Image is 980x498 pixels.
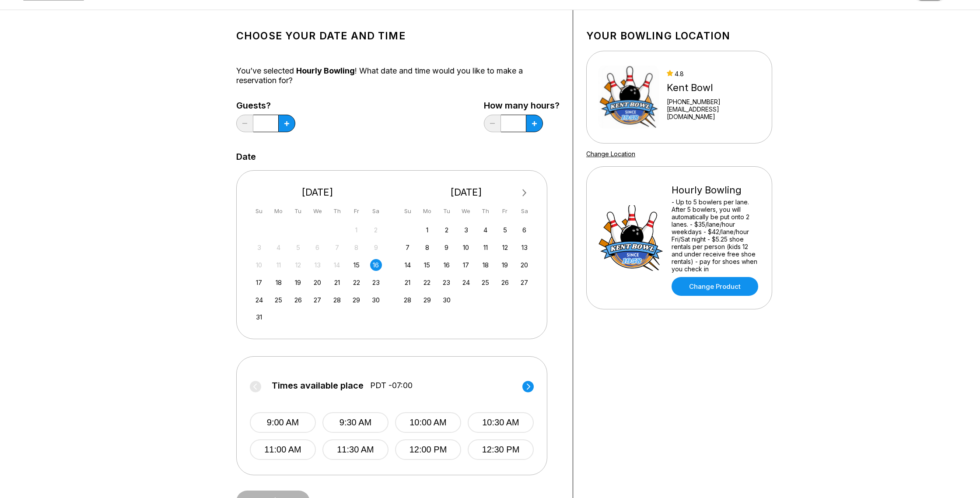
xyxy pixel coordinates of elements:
[250,412,316,433] button: 9:00 AM
[518,277,530,288] div: Choose Saturday, September 27th, 2025
[370,277,382,288] div: Choose Saturday, August 23rd, 2025
[292,277,304,288] div: Choose Tuesday, August 19th, 2025
[598,205,664,271] img: Hourly Bowling
[460,242,472,253] div: Choose Wednesday, September 10th, 2025
[441,277,452,288] div: Choose Tuesday, September 23rd, 2025
[441,205,452,217] div: Tu
[272,381,364,390] span: Times available place
[460,259,472,271] div: Choose Wednesday, September 17th, 2025
[401,223,532,306] div: month 2025-09
[370,242,382,253] div: Not available Saturday, August 9th, 2025
[672,198,760,273] div: - Up to 5 bowlers per lane. After 5 bowlers, you will automatically be put onto 2 lanes. - $35/la...
[468,412,534,433] button: 10:30 AM
[331,242,343,253] div: Not available Thursday, August 7th, 2025
[441,224,452,236] div: Choose Tuesday, September 2nd, 2025
[518,186,532,200] button: Next Month
[350,224,362,236] div: Not available Friday, August 1st, 2025
[672,277,758,296] a: Change Product
[253,205,265,217] div: Su
[370,224,382,236] div: Not available Saturday, August 2nd, 2025
[402,242,413,253] div: Choose Sunday, September 7th, 2025
[441,294,452,306] div: Choose Tuesday, September 30th, 2025
[441,242,452,253] div: Choose Tuesday, September 9th, 2025
[331,259,343,271] div: Not available Thursday, August 14th, 2025
[311,259,323,271] div: Not available Wednesday, August 13th, 2025
[421,242,433,253] div: Choose Monday, September 8th, 2025
[499,205,511,217] div: Fr
[370,259,382,271] div: Choose Saturday, August 16th, 2025
[441,259,452,271] div: Choose Tuesday, September 16th, 2025
[311,277,323,288] div: Choose Wednesday, August 20th, 2025
[421,205,433,217] div: Mo
[421,224,433,236] div: Choose Monday, September 1st, 2025
[292,205,304,217] div: Tu
[331,277,343,288] div: Choose Thursday, August 21st, 2025
[484,101,560,110] label: How many hours?
[350,259,362,271] div: Choose Friday, August 15th, 2025
[322,412,388,433] button: 9:30 AM
[292,259,304,271] div: Not available Tuesday, August 12th, 2025
[518,242,530,253] div: Choose Saturday, September 13th, 2025
[479,205,491,217] div: Th
[667,98,760,105] div: [PHONE_NUMBER]
[311,242,323,253] div: Not available Wednesday, August 6th, 2025
[350,205,362,217] div: Fr
[350,294,362,306] div: Choose Friday, August 29th, 2025
[479,224,491,236] div: Choose Thursday, September 4th, 2025
[253,294,265,306] div: Choose Sunday, August 24th, 2025
[350,277,362,288] div: Choose Friday, August 22nd, 2025
[468,439,534,460] button: 12:30 PM
[296,66,355,75] span: Hourly Bowling
[479,259,491,271] div: Choose Thursday, September 18th, 2025
[322,439,388,460] button: 11:30 AM
[518,205,530,217] div: Sa
[586,150,635,158] a: Change Location
[479,277,491,288] div: Choose Thursday, September 25th, 2025
[399,186,534,198] div: [DATE]
[370,205,382,217] div: Sa
[402,294,413,306] div: Choose Sunday, September 28th, 2025
[667,105,760,120] a: [EMAIL_ADDRESS][DOMAIN_NAME]
[499,242,511,253] div: Choose Friday, September 12th, 2025
[350,242,362,253] div: Not available Friday, August 8th, 2025
[311,294,323,306] div: Choose Wednesday, August 27th, 2025
[370,381,413,390] span: PDT -07:00
[479,242,491,253] div: Choose Thursday, September 11th, 2025
[311,205,323,217] div: We
[460,224,472,236] div: Choose Wednesday, September 3rd, 2025
[499,259,511,271] div: Choose Friday, September 19th, 2025
[499,277,511,288] div: Choose Friday, September 26th, 2025
[273,205,284,217] div: Mo
[292,242,304,253] div: Not available Tuesday, August 5th, 2025
[499,224,511,236] div: Choose Friday, September 5th, 2025
[331,294,343,306] div: Choose Thursday, August 28th, 2025
[586,30,772,42] h1: Your bowling location
[253,242,265,253] div: Not available Sunday, August 3rd, 2025
[518,259,530,271] div: Choose Saturday, September 20th, 2025
[253,277,265,288] div: Choose Sunday, August 17th, 2025
[518,224,530,236] div: Choose Saturday, September 6th, 2025
[402,277,413,288] div: Choose Sunday, September 21st, 2025
[460,205,472,217] div: We
[273,259,284,271] div: Not available Monday, August 11th, 2025
[236,101,295,110] label: Guests?
[252,223,383,323] div: month 2025-08
[250,439,316,460] button: 11:00 AM
[273,277,284,288] div: Choose Monday, August 18th, 2025
[667,82,760,94] div: Kent Bowl
[598,64,659,130] img: Kent Bowl
[236,66,560,85] div: You’ve selected ! What date and time would you like to make a reservation for?
[460,277,472,288] div: Choose Wednesday, September 24th, 2025
[250,186,385,198] div: [DATE]
[273,242,284,253] div: Not available Monday, August 4th, 2025
[672,184,760,196] div: Hourly Bowling
[273,294,284,306] div: Choose Monday, August 25th, 2025
[421,259,433,271] div: Choose Monday, September 15th, 2025
[421,277,433,288] div: Choose Monday, September 22nd, 2025
[236,152,256,161] label: Date
[421,294,433,306] div: Choose Monday, September 29th, 2025
[253,259,265,271] div: Not available Sunday, August 10th, 2025
[667,70,760,77] div: 4.8
[370,294,382,306] div: Choose Saturday, August 30th, 2025
[402,205,413,217] div: Su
